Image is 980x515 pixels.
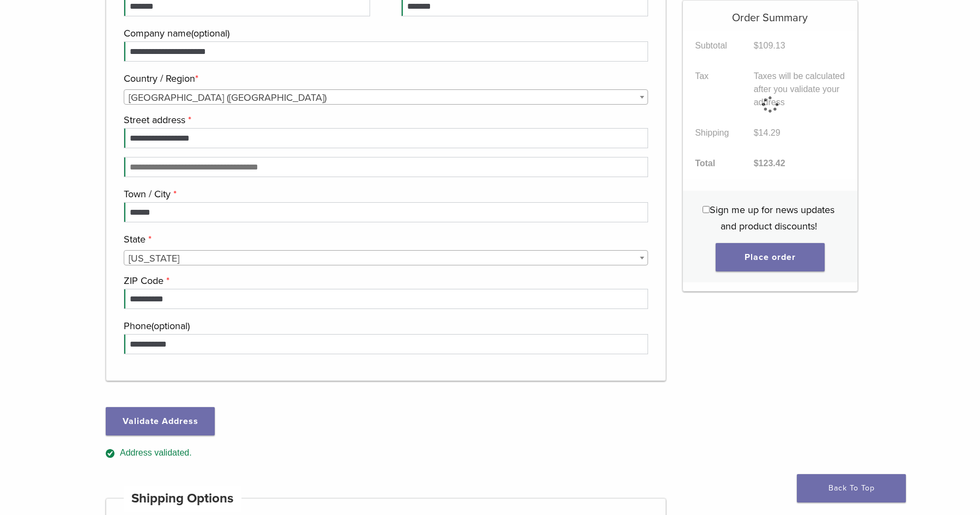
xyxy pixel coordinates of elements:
[124,231,645,247] label: State
[124,251,648,266] span: Illinois
[124,272,645,289] label: ZIP Code
[124,90,648,105] span: United States (US)
[124,70,645,87] label: Country / Region
[124,250,648,265] span: State
[191,27,229,39] span: (optional)
[124,318,645,334] label: Phone
[124,25,645,41] label: Company name
[124,186,645,202] label: Town / City
[152,320,190,332] span: (optional)
[710,204,834,232] span: Sign me up for news updates and product discounts!
[106,407,215,435] button: Validate Address
[124,112,645,128] label: Street address
[703,206,710,213] input: Sign me up for news updates and product discounts!
[106,446,666,460] div: Address validated.
[797,474,906,502] a: Back To Top
[124,486,241,512] h4: Shipping Options
[716,243,825,271] button: Place order
[683,1,858,25] h5: Order Summary
[124,89,648,105] span: Country / Region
